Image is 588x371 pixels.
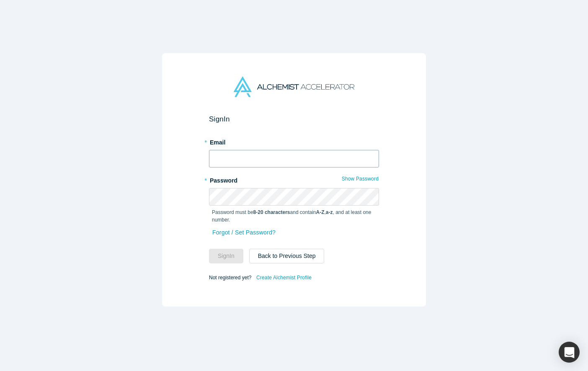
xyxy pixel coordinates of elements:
[249,249,325,263] button: Back to Previous Step
[209,135,379,147] label: Email
[234,77,354,97] img: Alchemist Accelerator Logo
[212,225,276,240] a: Forgot / Set Password?
[341,173,379,184] button: Show Password
[326,209,333,215] strong: a-z
[209,115,379,124] h2: Sign In
[209,173,379,185] label: Password
[209,249,243,263] button: SignIn
[316,209,325,215] strong: A-Z
[253,209,290,215] strong: 8-20 characters
[256,272,312,283] a: Create Alchemist Profile
[209,274,251,280] span: Not registered yet?
[212,209,376,224] p: Password must be and contain , , and at least one number.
